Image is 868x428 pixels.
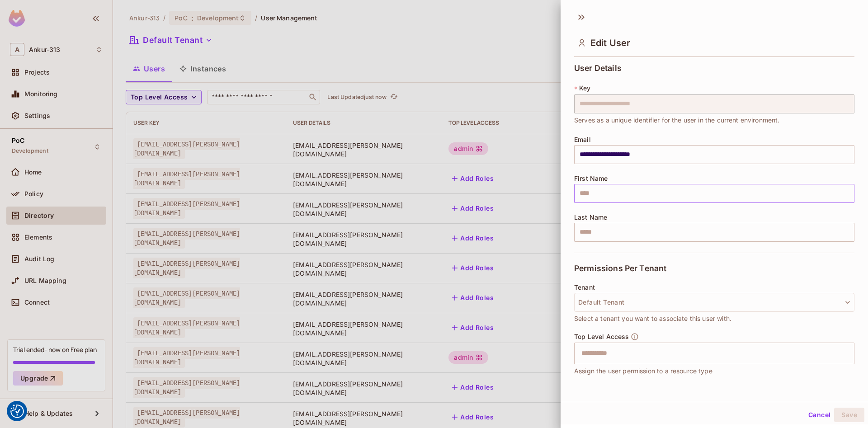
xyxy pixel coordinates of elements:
[590,38,630,48] span: Edit User
[574,284,595,291] span: Tenant
[574,64,622,73] span: User Details
[574,333,629,340] span: Top Level Access
[574,366,712,376] span: Assign the user permission to a resource type
[574,136,591,143] span: Email
[579,85,590,92] span: Key
[805,408,834,422] button: Cancel
[574,175,608,182] span: First Name
[574,314,731,324] span: Select a tenant you want to associate this user with.
[849,352,851,354] button: Open
[10,404,24,418] img: Revisit consent button
[10,404,24,418] button: Consent Preferences
[834,408,864,422] button: Save
[574,214,607,221] span: Last Name
[574,293,854,312] button: Default Tenant
[574,115,780,125] span: Serves as a unique identifier for the user in the current environment.
[574,264,666,273] span: Permissions Per Tenant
